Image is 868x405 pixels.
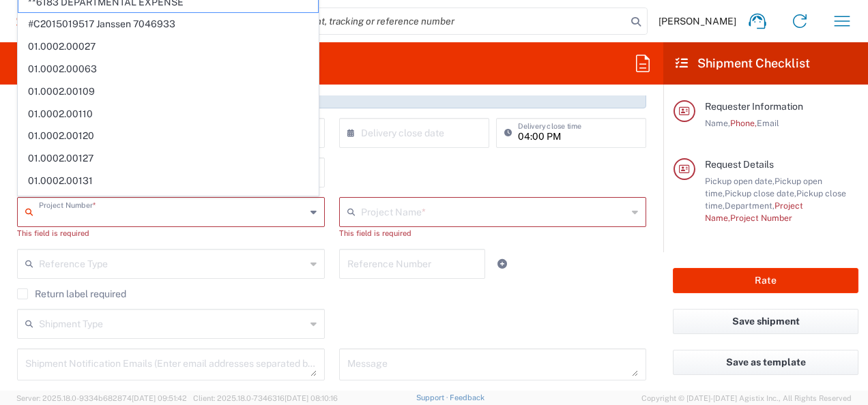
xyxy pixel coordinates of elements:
span: Email [757,118,779,128]
span: Copyright © [DATE]-[DATE] Agistix Inc., All Rights Reserved [641,392,852,404]
span: 01.0002.00110 [18,104,318,125]
button: Save as template [673,350,858,375]
span: [DATE] 08:10:16 [285,394,338,402]
span: Pickup close date, [725,188,796,198]
span: Client: 2025.18.0-7346316 [193,394,338,402]
h2: Shipment Checklist [676,55,810,72]
span: [DATE] 09:51:42 [132,394,187,402]
input: Shipment, tracking or reference number [273,8,626,34]
label: Return label required [17,288,126,299]
span: Request Details [705,159,774,170]
span: [PERSON_NAME] [659,15,736,27]
button: Save shipment [673,309,858,334]
span: 01.0002.00127 [18,148,318,169]
span: Phone, [730,118,757,128]
div: This field is required [339,227,647,239]
a: Support [416,393,450,402]
span: 01.0002.00141 [18,193,318,214]
div: This field is required [17,227,325,239]
a: Feedback [450,393,484,402]
span: 01.0002.00131 [18,170,318,192]
span: Name, [705,118,730,128]
span: Pickup open date, [705,176,775,186]
span: 01.0002.00120 [18,125,318,147]
span: Department, [725,200,775,211]
h2: Desktop Shipment Request [16,55,173,72]
a: Add Reference [493,254,512,273]
span: Requester Information [705,101,803,112]
span: Project Number [730,213,792,223]
span: 01.0002.00109 [18,81,318,102]
button: Rate [673,268,858,293]
span: Server: 2025.18.0-9334b682874 [16,394,187,402]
